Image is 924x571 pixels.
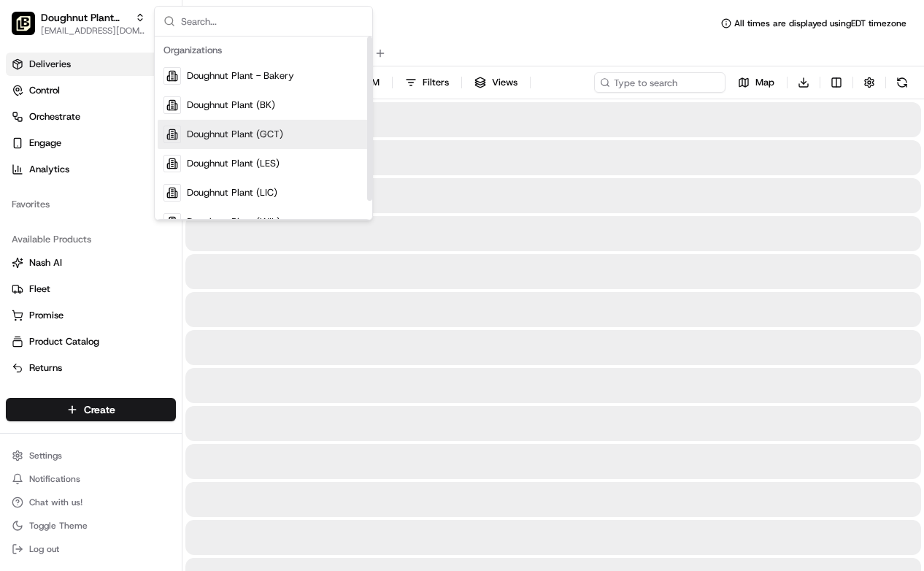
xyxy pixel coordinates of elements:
[6,445,176,466] button: Settings
[29,520,88,532] span: Toggle Theme
[187,128,283,141] span: Doughnut Plant (GCT)
[181,7,363,36] input: Search...
[6,356,176,380] button: Returns
[12,361,170,375] a: Returns
[29,497,82,508] span: Chat with us!
[6,469,176,489] button: Notifications
[6,53,176,76] a: Deliveries
[29,137,61,150] span: Engage
[187,99,275,112] span: Doughnut Plant (BK)
[29,110,80,123] span: Orchestrate
[6,193,176,216] div: Favorites
[6,539,176,559] button: Log out
[187,157,280,170] span: Doughnut Plant (LES)
[29,543,59,555] span: Log out
[12,283,170,296] a: Fleet
[29,309,63,322] span: Promise
[38,94,263,110] input: Got a question? Start typing here...
[123,213,135,225] div: 💻
[892,72,912,93] button: Refresh
[731,72,781,93] button: Map
[755,76,774,89] span: Map
[15,213,26,225] div: 📗
[734,18,906,29] span: All times are displayed using EDT timezone
[41,25,145,37] button: [EMAIL_ADDRESS][DOMAIN_NAME]
[492,76,517,89] span: Views
[6,158,176,181] a: Analytics
[12,256,170,269] a: Nash AI
[6,131,176,155] button: Engage
[84,402,115,417] span: Create
[29,361,62,375] span: Returns
[50,154,185,166] div: We're available if you need us!
[138,212,234,226] span: API Documentation
[6,277,176,301] button: Fleet
[594,72,725,93] input: Type to search
[118,206,240,232] a: 💻API Documentation
[423,76,449,89] span: Filters
[12,335,170,348] a: Product Catalog
[29,163,69,176] span: Analytics
[145,248,177,258] span: Pylon
[468,72,524,93] button: Views
[6,516,176,536] button: Toggle Theme
[15,58,266,82] p: Welcome 👋
[6,6,151,41] button: Doughnut Plant (LES)Doughnut Plant (LES)[EMAIL_ADDRESS][DOMAIN_NAME]
[187,69,294,83] span: Doughnut Plant - Bakery
[29,283,50,296] span: Fleet
[6,492,176,513] button: Chat with us!
[187,186,277,199] span: Doughnut Plant (LIC)
[187,215,280,229] span: Doughnut Plant (WIL)
[15,15,44,44] img: Nash
[12,309,170,322] a: Promise
[12,12,35,35] img: Doughnut Plant (LES)
[29,58,71,71] span: Deliveries
[41,10,129,25] button: Doughnut Plant (LES)
[6,398,176,421] button: Create
[6,251,176,275] button: Nash AI
[6,79,176,102] button: Control
[50,139,239,154] div: Start new chat
[29,212,112,226] span: Knowledge Base
[155,37,372,220] div: Suggestions
[6,304,176,327] button: Promise
[15,139,41,166] img: 1736555255976-a54dd68f-1ca7-489b-9aae-adbdc363a1c4
[103,247,177,258] a: Powered byPylon
[29,256,62,269] span: Nash AI
[6,330,176,353] button: Product Catalog
[158,39,369,61] div: Organizations
[399,72,455,93] button: Filters
[29,450,62,461] span: Settings
[248,144,266,161] button: Start new chat
[29,473,80,485] span: Notifications
[6,105,176,129] button: Orchestrate
[9,206,118,232] a: 📗Knowledge Base
[6,228,176,251] div: Available Products
[29,84,60,97] span: Control
[29,335,99,348] span: Product Catalog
